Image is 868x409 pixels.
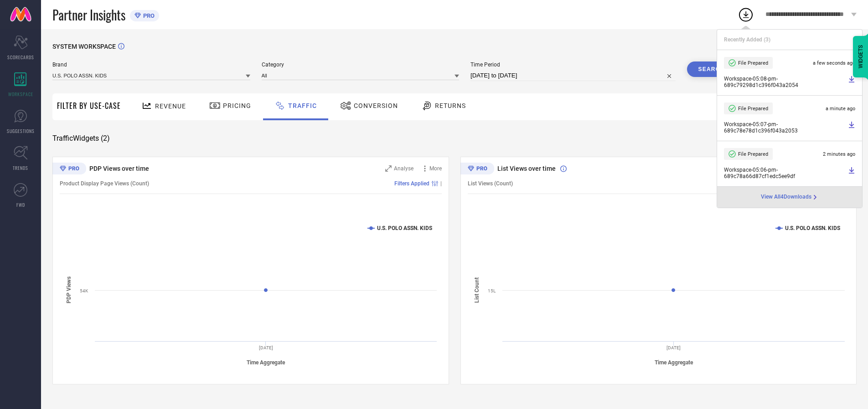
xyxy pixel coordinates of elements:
span: Filters Applied [394,180,429,187]
span: Revenue [155,102,186,110]
span: Recently Added ( 3 ) [724,36,770,43]
text: U.S. POLO ASSN. KIDS [785,225,840,231]
input: Select time period [470,70,676,81]
span: Returns [435,102,466,109]
span: List Views over time [497,165,556,172]
tspan: PDP Views [66,276,72,303]
span: Pricing [223,102,251,109]
text: 15L [488,288,496,293]
span: Category [262,61,460,68]
span: SCORECARDS [7,54,34,61]
span: Workspace - 05:06-pm - 689c78a66d87cf1edc5ee9df [724,167,846,179]
span: Conversion [354,102,398,109]
span: View All 4 Downloads [761,194,811,201]
div: Open download page [761,194,819,201]
text: 54K [80,288,88,293]
span: List Views (Count) [468,180,513,187]
a: Download [848,121,855,134]
span: FWD [16,201,25,208]
span: a minute ago [826,106,855,112]
span: Traffic [288,102,317,109]
span: PDP Views over time [89,165,149,172]
a: Download [848,167,855,179]
span: | [440,180,442,187]
span: Workspace - 05:07-pm - 689c78e78d1c396f043a2053 [724,121,846,134]
span: Brand [52,61,250,68]
span: WORKSPACE [8,91,33,97]
a: Download [848,76,855,88]
svg: Zoom [385,165,392,172]
span: TRENDS [13,164,28,171]
span: 2 minutes ago [823,151,855,157]
span: PRO [141,12,155,19]
span: More [429,165,442,172]
text: [DATE] [259,345,273,350]
span: SYSTEM WORKSPACE [52,43,116,50]
button: Search [687,61,736,77]
span: Traffic Widgets ( 2 ) [52,134,110,143]
div: Open download list [738,6,754,23]
span: Filter By Use-Case [57,100,121,111]
span: File Prepared [738,151,768,157]
div: Premium [52,163,86,176]
tspan: Time Aggregate [247,359,285,366]
span: a few seconds ago [813,60,855,66]
text: [DATE] [666,345,681,350]
span: SUGGESTIONS [7,128,35,134]
div: Premium [460,163,494,176]
tspan: Time Aggregate [654,359,693,366]
span: Product Display Page Views (Count) [60,180,149,187]
span: Partner Insights [52,5,125,24]
tspan: List Count [474,277,480,303]
span: File Prepared [738,60,768,66]
span: File Prepared [738,106,768,112]
span: Time Period [470,61,676,68]
text: U.S. POLO ASSN. KIDS [377,225,432,231]
span: Analyse [394,165,413,172]
a: View All4Downloads [761,194,819,201]
span: Workspace - 05:08-pm - 689c79298d1c396f043a2054 [724,76,846,88]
